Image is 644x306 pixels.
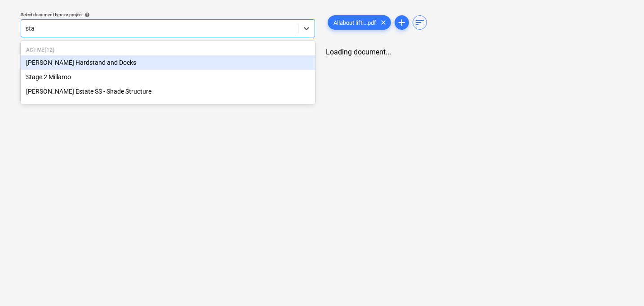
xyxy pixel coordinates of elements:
iframe: Chat Widget [599,263,644,306]
span: help [83,12,90,18]
span: Allabout lifti...pdf [328,19,382,26]
div: Allabout lifti...pdf [328,15,391,30]
div: [PERSON_NAME] Estate SS - Shade Structure [21,84,315,99]
span: clear [378,17,389,28]
div: [PERSON_NAME] Hardstand and Docks [21,55,315,70]
div: Loading document... [326,48,627,56]
div: Patrick Estate SS - Shade Structure [21,84,315,99]
p: Active ( 12 ) [26,46,310,54]
div: Select document type or project [21,12,315,18]
span: add [396,17,407,28]
span: sort [414,17,425,28]
div: Carole Park Hardstand and Docks [21,55,315,70]
div: Stage 2 Millaroo [21,70,315,84]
